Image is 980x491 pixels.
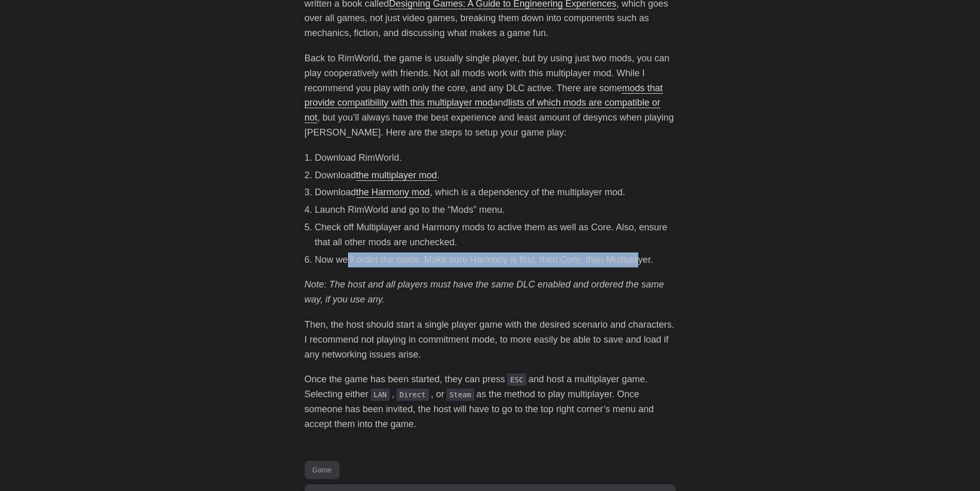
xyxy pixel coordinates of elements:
a: the Harmony mod [356,187,430,197]
p: Once the game has been started, they can press and host a multiplayer game. Selecting either , , ... [305,372,676,431]
li: Check off Multiplayer and Harmony mods to active them as well as Core. Also, ensure that all othe... [315,220,676,250]
li: Download , which is a dependency of the multiplayer mod. [315,185,676,200]
li: Launch RimWorld and go to the “Mods” menu. [315,202,676,217]
p: Then, the host should start a single player game with the desired scenario and characters. I reco... [305,317,676,362]
a: Game [305,461,340,479]
code: LAN [371,388,390,401]
li: Download . [315,168,676,183]
code: Steam [446,388,474,401]
li: Now we’ll order the mods. Make sure Harmony is first, then Core, then Multiplayer. [315,252,676,267]
em: Note: The host and all players must have the same DLC enabled and ordered the same way, if you us... [305,279,664,304]
code: Direct [396,388,429,401]
a: the multiplayer mod [356,170,437,180]
p: Back to RimWorld, the game is usually single player, but by using just two mods, you can play coo... [305,51,676,140]
code: ESC [507,374,526,386]
li: Download RimWorld. [315,150,676,165]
